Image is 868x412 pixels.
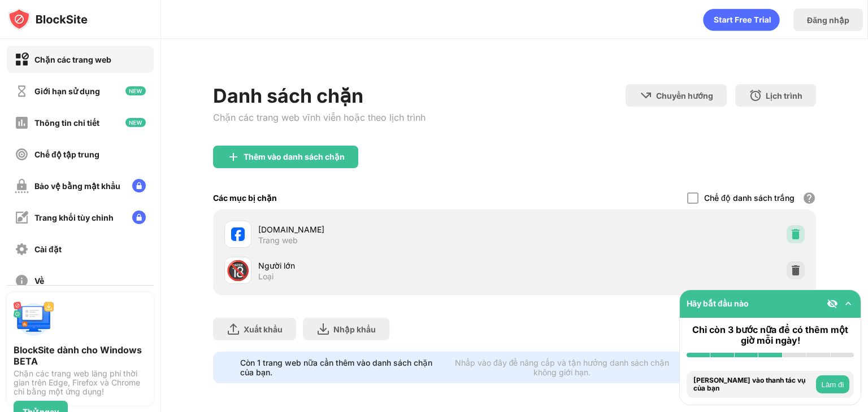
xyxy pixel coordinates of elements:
font: Giới hạn sử dụng [34,86,100,96]
img: insights-off.svg [15,116,29,130]
font: Xuất khẩu [244,325,283,334]
img: about-off.svg [15,274,29,288]
img: logo-blocksite.svg [8,8,88,30]
font: Thêm vào danh sách chặn [244,152,345,161]
font: Chặn các trang web lãng phí thời gian trên Edge, Firefox và Chrome chỉ bằng một ứng dụng! [14,369,140,396]
img: block-on.svg [15,52,29,67]
img: push-desktop.svg [14,299,54,340]
font: [DOMAIN_NAME] [258,225,324,234]
font: Loại [258,271,274,281]
font: Về [34,276,44,286]
font: Trang web [258,235,298,245]
img: customize-block-page-off.svg [15,211,29,225]
font: Chặn các trang web [34,55,111,64]
font: Chuyển hướng [656,91,713,100]
img: new-icon.svg [125,86,146,95]
font: BlockSite dành cho Windows BETA [14,344,142,367]
font: Nhập khẩu [333,325,376,334]
img: lock-menu.svg [132,211,146,224]
img: favicons [231,227,245,241]
font: Lịch trình [766,91,802,100]
font: Bảo vệ bằng mật khẩu [34,181,120,191]
font: Hãy bắt đầu nào [687,299,749,308]
font: Chặn các trang web vĩnh viễn hoặc theo lịch trình [213,112,426,123]
font: Danh sách chặn [213,84,363,107]
font: Thông tin chi tiết [34,118,99,128]
img: new-icon.svg [125,118,146,127]
img: focus-off.svg [15,147,29,161]
font: [PERSON_NAME] vào thanh tác vụ của bạn [693,376,805,392]
font: Đăng nhập [807,15,849,25]
img: settings-off.svg [15,242,29,256]
font: 🔞 [226,258,250,282]
div: hoạt hình [703,8,780,31]
font: Nhấp vào đây để nâng cấp và tận hưởng danh sách chặn không giới hạn. [455,358,670,377]
img: time-usage-off.svg [15,84,29,98]
button: Làm đi [816,375,849,393]
font: Người lớn [258,261,295,270]
font: Chế độ tập trung [34,150,99,159]
font: Làm đi [821,380,844,389]
font: Trang khối tùy chỉnh [34,213,114,222]
img: password-protection-off.svg [15,179,29,193]
img: lock-menu.svg [132,179,146,192]
img: omni-setup-toggle.svg [843,298,854,309]
font: Còn 1 trang web nữa cần thêm vào danh sách chặn của bạn. [240,358,432,377]
font: Chỉ còn 3 bước nữa để có thêm một giờ mỗi ngày! [692,324,848,346]
font: Chế độ danh sách trắng [704,193,795,203]
font: Cài đặt [34,244,62,254]
font: Các mục bị chặn [213,193,277,203]
img: eye-not-visible.svg [827,298,838,309]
